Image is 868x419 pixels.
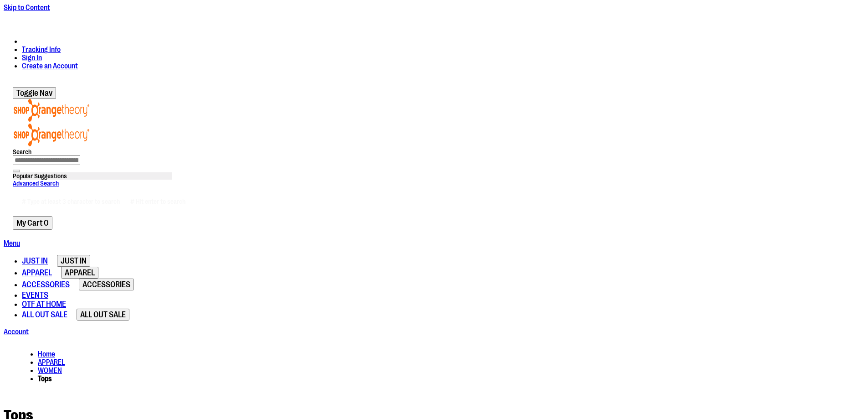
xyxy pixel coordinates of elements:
span: OTF AT HOME [22,300,66,309]
a: Menu [4,239,20,248]
span: 0 [44,218,49,228]
span: # Hit enter to search [130,198,185,205]
div: Popular Suggestions [13,172,172,180]
span: EVENTS [22,290,48,300]
a: Skip to Content [4,4,50,12]
button: Search [13,170,20,172]
strong: Tops [38,375,51,383]
span: Search [13,148,31,155]
span: JUST IN [22,256,48,265]
span: ALL OUT SALE [22,310,67,319]
img: Shop Orangetheory [13,124,90,146]
a: Home [38,350,55,358]
span: # Type at least 3 character to search [22,198,120,205]
div: Promotional banner [4,12,864,30]
a: Create an Account [22,62,78,70]
span: APPAREL [22,268,52,277]
a: Advanced Search [13,180,59,187]
a: Details [473,12,493,20]
a: WOMEN [38,367,62,375]
button: My Cart [13,216,52,230]
a: Tracking Info [22,46,61,54]
span: JUST IN [61,256,87,265]
span: Toggle Nav [16,88,52,98]
span: ACCESSORIES [22,280,70,289]
a: Sign In [22,54,42,62]
a: APPAREL [38,358,65,367]
span: ACCESSORIES [82,280,130,289]
span: ALL OUT SALE [80,310,126,319]
a: Account [4,328,29,336]
span: APPAREL [65,268,95,277]
p: FREE Shipping, orders over $150. [375,12,493,20]
img: Shop Orangetheory [13,99,90,122]
span: My Cart [16,218,43,228]
button: Toggle Nav [13,87,56,99]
